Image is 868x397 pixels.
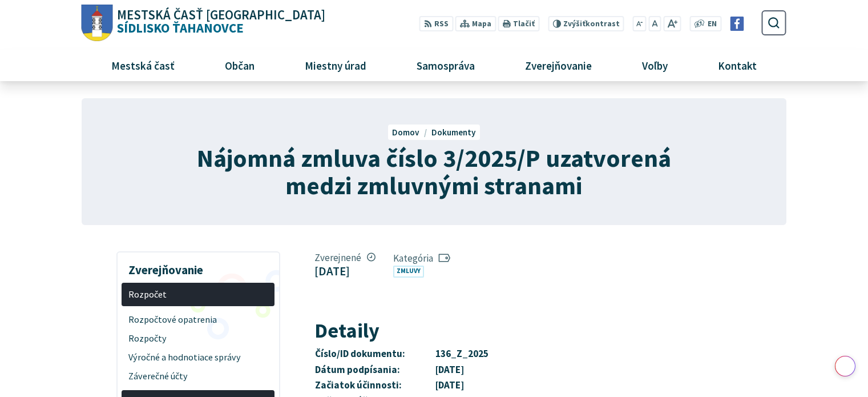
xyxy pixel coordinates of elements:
button: Zväčšiť veľkosť písma [663,16,681,31]
span: Rozpočty [128,329,268,348]
strong: 136_Z_2025 [435,347,488,360]
span: Výročné a hodnotiace správy [128,348,268,367]
span: Mestská časť [107,50,179,81]
span: Domov [392,127,419,138]
span: Rozpočet [128,285,268,304]
span: Zverejňovanie [520,50,596,81]
a: Zverejňovanie [504,50,613,81]
th: Začiatok účinnosti: [314,378,435,394]
a: Kontakt [697,50,778,81]
span: Rozpočtové opatrenia [128,311,268,330]
img: Prejsť na Facebook stránku [730,17,744,31]
button: Tlačiť [498,16,539,31]
a: RSS [419,16,453,31]
span: Mapa [472,18,491,30]
a: Domov [392,127,431,138]
strong: [DATE] [435,379,464,391]
span: Kategória [393,252,450,264]
span: EN [708,18,717,30]
a: Rozpočtové opatrenia [122,311,274,330]
strong: [DATE] [435,363,464,376]
a: EN [705,18,720,30]
span: Zverejnené [314,251,376,264]
span: Zvýšiť [563,19,586,29]
span: Voľby [638,50,672,81]
span: Záverečné účty [128,367,268,386]
button: Zmenšiť veľkosť písma [633,16,647,31]
a: Rozpočty [122,329,274,348]
a: Mapa [455,16,496,31]
th: Dátum podpísania: [314,362,435,378]
span: Samospráva [412,50,479,81]
a: Samospráva [396,50,496,81]
th: Číslo/ID dokumentu: [314,346,435,362]
span: Kontakt [714,50,761,81]
figcaption: [DATE] [314,264,376,278]
img: Prejsť na domovskú stránku [82,5,113,42]
button: Zvýšiťkontrast [548,16,624,31]
span: Tlačiť [513,19,535,29]
span: Miestny úrad [300,50,370,81]
a: Mestská časť [90,50,195,81]
span: Sídlisko Ťahanovce [113,9,326,35]
a: Miestny úrad [284,50,387,81]
a: Voľby [621,50,689,81]
span: Občan [220,50,259,81]
h2: Detaily [314,319,700,342]
button: Nastaviť pôvodnú veľkosť písma [648,16,661,31]
a: Dokumenty [431,127,476,138]
span: Nájomná zmluva číslo 3/2025/P uzatvorená medzi zmluvnými stranami [197,142,671,201]
span: Mestská časť [GEOGRAPHIC_DATA] [117,9,325,22]
a: Občan [204,50,275,81]
a: Výročné a hodnotiace správy [122,348,274,367]
a: Záverečné účty [122,367,274,386]
a: Logo Sídlisko Ťahanovce, prejsť na domovskú stránku. [82,5,325,42]
span: kontrast [563,19,620,29]
span: RSS [434,18,449,30]
h3: Zverejňovanie [122,255,274,279]
a: Rozpočet [122,283,274,306]
a: Zmluvy [393,266,424,278]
